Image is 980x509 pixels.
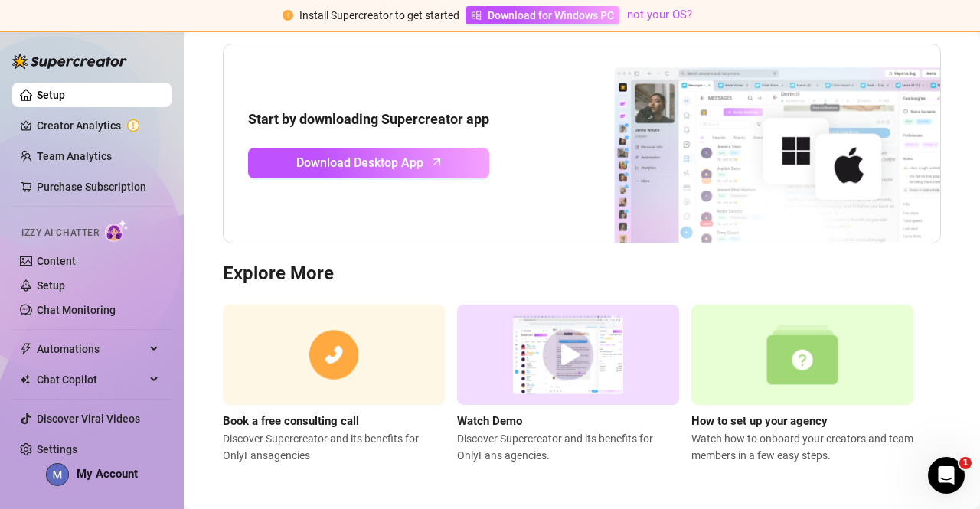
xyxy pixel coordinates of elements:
span: windows [471,10,482,21]
img: setup agency guide [691,305,913,405]
a: not your OS? [627,8,692,21]
span: arrow-up [428,153,446,171]
span: My Account [77,467,138,481]
img: consulting call [223,305,445,405]
img: Chat Copilot [20,374,30,385]
a: Creator Analytics exclamation-circle [37,113,159,138]
span: 1 [959,457,972,469]
a: Watch DemoDiscover Supercreator and its benefits for OnlyFans agencies. [457,305,679,464]
a: Book a free consulting callDiscover Supercreator and its benefits for OnlyFansagencies [223,305,445,464]
img: logo-BBDzfeDw.svg [12,54,127,69]
a: Content [37,255,76,267]
span: Chat Copilot [37,367,145,392]
span: Download for Windows PC [488,7,614,24]
a: Purchase Subscription [37,181,146,193]
a: Setup [37,279,65,292]
a: Chat Monitoring [37,304,116,316]
img: AI Chatter [105,220,129,242]
strong: How to set up your agency [691,414,828,428]
a: Download for Windows PC [465,6,619,24]
iframe: Intercom live chat [928,457,965,494]
strong: Book a free consulting call [223,414,359,428]
span: Watch how to onboard your creators and team members in a few easy steps. [691,430,913,464]
span: thunderbolt [20,343,32,355]
a: Discover Viral Videos [37,413,140,425]
a: How to set up your agencyWatch how to onboard your creators and team members in a few easy steps. [691,305,913,464]
span: Automations [37,337,145,361]
strong: Start by downloading Supercreator app [248,111,489,127]
span: Discover Supercreator and its benefits for OnlyFans agencies. [457,430,679,464]
span: Izzy AI Chatter [21,226,99,240]
a: Team Analytics [37,150,112,162]
a: Setup [37,89,65,101]
img: supercreator demo [457,305,679,405]
img: ACg8ocKVE1cw4sU-HorgQqIYENEHGHr2R8wKEVVAKcbKUWHgNedd=s96-c [47,464,68,485]
span: Install Supercreator to get started [299,9,459,21]
img: download app [557,44,940,243]
span: Download Desktop App [296,153,423,172]
strong: Watch Demo [457,414,522,428]
a: Download Desktop Apparrow-up [248,148,489,178]
span: Discover Supercreator and its benefits for OnlyFans agencies [223,430,445,464]
h3: Explore More [223,262,941,286]
a: Settings [37,443,77,455]
span: exclamation-circle [283,10,293,21]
